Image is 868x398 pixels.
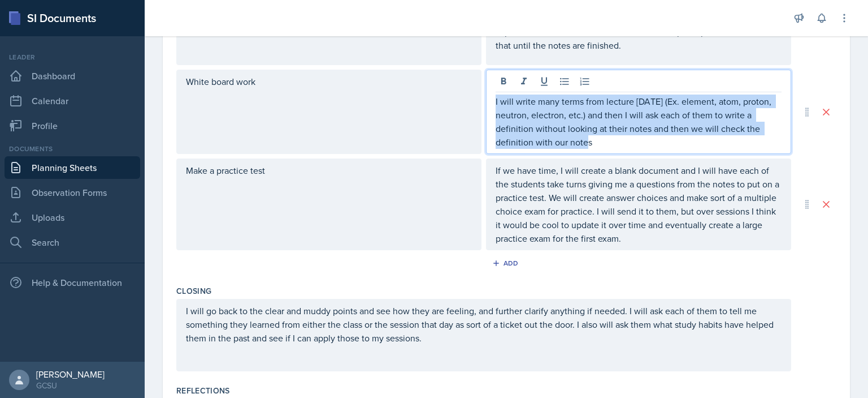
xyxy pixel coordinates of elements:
[5,89,140,112] a: Calendar
[186,75,472,88] p: White board work
[5,156,140,179] a: Planning Sheets
[5,144,140,154] div: Documents
[488,255,525,272] button: Add
[496,95,782,149] p: I will write many terms from lecture [DATE] (Ex. element, atom, proton, neutron, electron, etc.) ...
[5,181,140,204] a: Observation Forms
[36,369,105,380] div: [PERSON_NAME]
[5,114,140,137] a: Profile
[496,164,782,245] p: If we have time, I will create a blank document and I will have each of the students take turns g...
[5,206,140,229] a: Uploads
[186,164,472,177] p: Make a practice test
[36,380,105,391] div: GCSU
[186,304,782,345] p: I will go back to the clear and muddy points and see how they are feeling, and further clarify an...
[5,65,140,87] a: Dashboard
[176,285,211,297] label: Closing
[5,231,140,254] a: Search
[5,271,140,294] div: Help & Documentation
[5,52,140,62] div: Leader
[494,259,519,268] div: Add
[176,385,230,396] label: Reflections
